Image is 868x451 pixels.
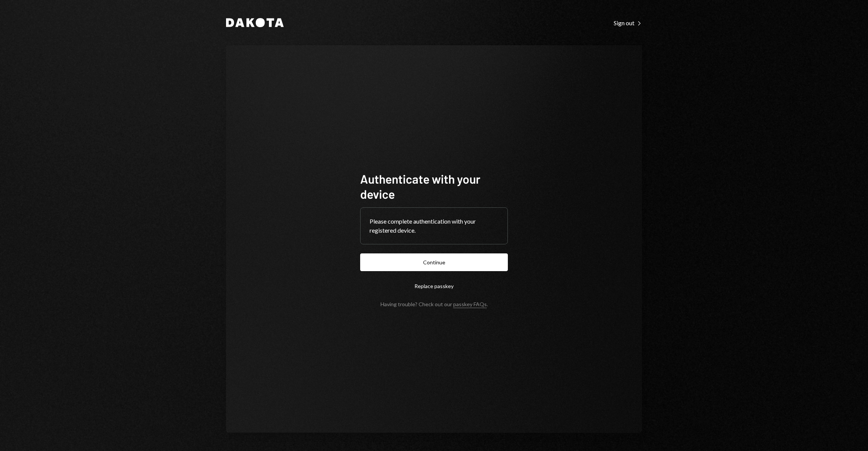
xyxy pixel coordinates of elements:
h1: Authenticate with your device [360,171,508,201]
a: Sign out [614,18,642,27]
div: Having trouble? Check out our . [381,301,488,307]
button: Continue [360,253,508,271]
div: Sign out [614,19,642,27]
div: Please complete authentication with your registered device. [370,217,498,235]
button: Replace passkey [360,277,508,295]
a: passkey FAQs [453,301,487,308]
